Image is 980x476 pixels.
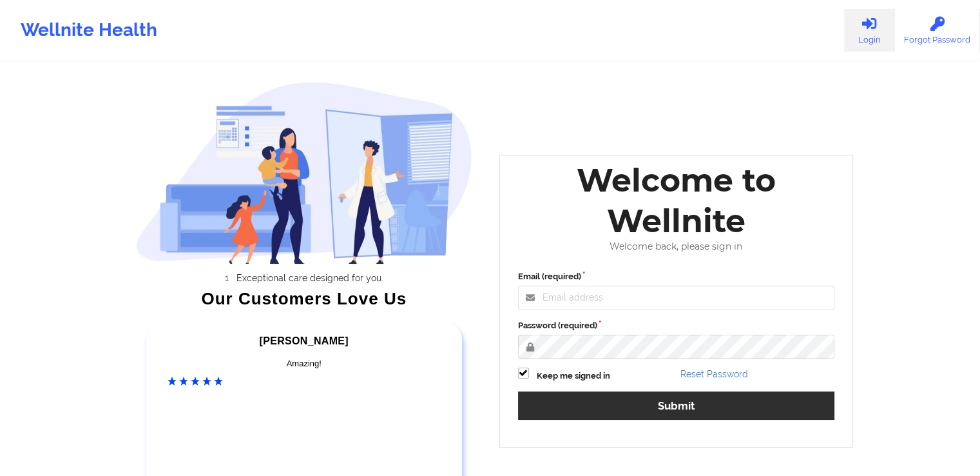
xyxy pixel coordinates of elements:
[509,241,844,252] div: Welcome back, please sign in
[518,319,835,332] label: Password (required)
[136,292,472,305] div: Our Customers Love Us
[518,392,835,419] button: Submit
[136,81,472,264] img: wellnite-auth-hero_200.c722682e.png
[260,335,349,346] span: [PERSON_NAME]
[894,9,980,52] a: Forgot Password
[518,286,835,310] input: Email address
[537,370,610,382] label: Keep me signed in
[148,273,472,283] li: Exceptional care designed for you.
[680,369,748,379] a: Reset Password
[844,9,894,52] a: Login
[168,357,441,370] div: Amazing!
[518,270,835,283] label: Email (required)
[509,160,844,241] div: Welcome to Wellnite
